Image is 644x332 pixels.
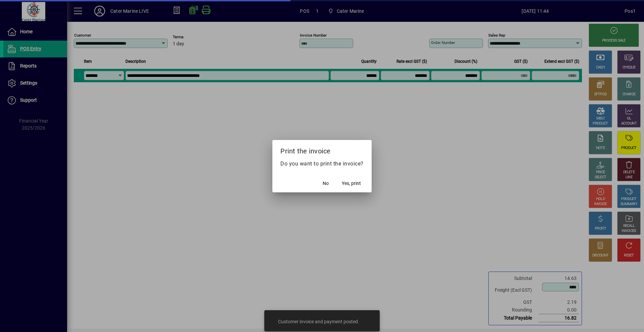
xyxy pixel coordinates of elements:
button: Yes, print [339,178,364,190]
h2: Print the invoice [272,140,372,159]
p: Do you want to print the invoice? [280,160,364,168]
button: No [315,178,336,190]
span: Yes, print [342,180,361,187]
span: No [323,180,329,187]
